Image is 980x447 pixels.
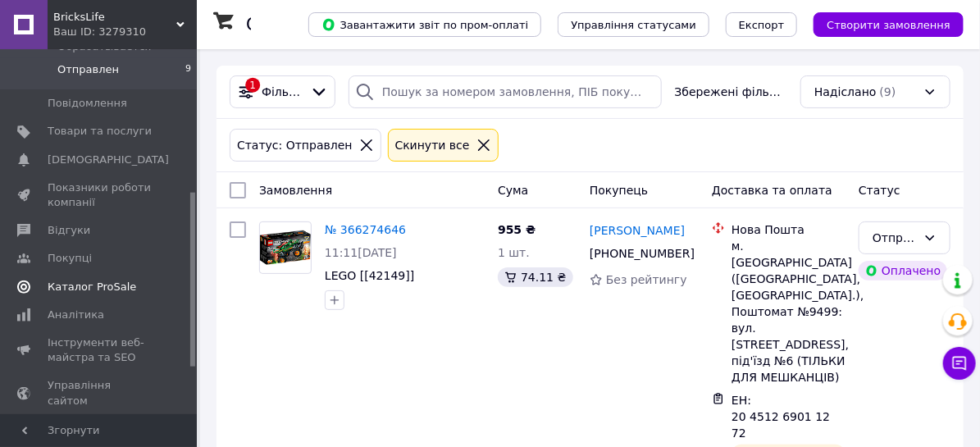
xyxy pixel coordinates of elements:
img: Фото товару [260,230,311,265]
button: Чат з покупцем [943,347,976,380]
span: Повідомлення [48,96,127,111]
span: Управління статусами [571,19,696,31]
span: Створити замовлення [827,19,950,31]
div: Статус: Отправлен [234,136,356,154]
a: [PERSON_NAME] [590,222,685,239]
span: Експорт [739,19,785,31]
span: Каталог ProSale [48,280,136,294]
span: 1 шт. [498,246,530,259]
span: Отправлен [57,62,119,77]
span: Товари та послуги [48,124,152,139]
span: Замовлення [259,184,332,197]
span: (9) [880,85,896,98]
a: LEGO [[42149]] [325,269,414,282]
span: Збережені фільтри: [675,84,787,100]
span: Без рейтингу [606,273,687,286]
span: Фільтри [262,84,303,100]
span: Доставка та оплата [712,184,832,197]
span: Відгуки [48,223,90,238]
div: [PHONE_NUMBER] [586,242,687,265]
span: [DEMOGRAPHIC_DATA] [48,153,169,167]
span: Показники роботи компанії [48,180,152,210]
span: Покупці [48,251,92,266]
a: № 366274646 [325,223,406,236]
div: Отправлен [873,229,917,247]
span: 11:11[DATE] [325,246,397,259]
span: Cума [498,184,528,197]
span: 955 ₴ [498,223,536,236]
span: Надіслано [814,84,877,100]
button: Створити замовлення [814,12,964,37]
span: Покупець [590,184,648,197]
h1: Список замовлень [246,15,413,34]
span: ЕН: 20 4512 6901 1272 [732,394,830,440]
div: Нова Пошта [732,221,846,238]
a: Створити замовлення [797,17,964,30]
input: Пошук за номером замовлення, ПІБ покупця, номером телефону, Email, номером накладної [349,75,662,108]
button: Завантажити звіт по пром-оплаті [308,12,541,37]
span: Статус [859,184,900,197]
button: Експорт [726,12,798,37]
button: Управління статусами [558,12,709,37]
a: Фото товару [259,221,312,274]
span: Інструменти веб-майстра та SEO [48,335,152,365]
div: Оплачено [859,261,947,281]
div: Ваш ID: 3279310 [53,25,197,39]
span: Завантажити звіт по пром-оплаті [321,17,528,32]
div: 74.11 ₴ [498,267,572,287]
span: Управління сайтом [48,378,152,408]
span: Аналітика [48,308,104,322]
div: Cкинути все [392,136,473,154]
div: м. [GEOGRAPHIC_DATA] ([GEOGRAPHIC_DATA], [GEOGRAPHIC_DATA].), Поштомат №9499: вул. [STREET_ADDRES... [732,238,846,385]
span: 9 [185,62,191,77]
span: BricksLife [53,10,176,25]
